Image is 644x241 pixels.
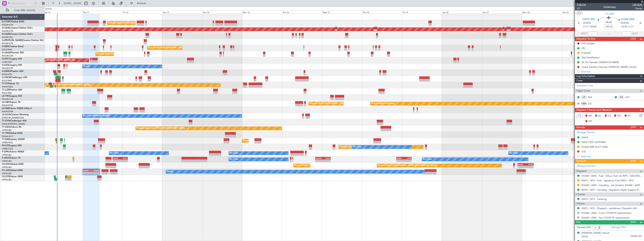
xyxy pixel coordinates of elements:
[2,83,8,85] span: T7-FFI
[371,101,395,106] div: Planned Maint Nurnberg
[582,150,586,153] div: CID
[10,9,40,12] span: Only With Activity
[2,45,23,48] a: G-SIRSCitation Excel
[577,226,591,229] label: Planned PAX
[621,25,627,29] span: 10:20
[404,160,411,162] div: -
[576,37,595,41] span: Dispatch To-Dos
[2,107,32,110] a: LX-INBFalcon 900EX EASy II
[509,150,518,156] div: No Crew
[582,207,637,210] a: KSFO / SFO - Dispatch - JetAdvisor Dispatch JHH
[2,114,11,116] span: LX-AOA
[423,157,432,162] div: No Crew
[404,157,411,159] div: LFPB
[582,174,642,177] a: EHAM / AMS - Fuel - DeLux Fuel via WFS - [GEOGRAPHIC_DATA] / AMS
[581,32,587,36] span: ATOT
[47,82,90,88] div: Planned Maint Tianjin ([GEOGRAPHIC_DATA])
[526,163,533,166] div: HTZA
[576,108,612,112] span: Dispatch Checks and Weather
[590,25,596,29] span: 00:40
[2,126,11,128] span: T7-EAGL
[230,150,238,156] div: No Crew
[2,95,22,97] a: LX-TROLegacy 650
[582,179,634,182] a: KSFO / SFO - Fuel - Signature Fuel KSFO / SFO
[582,42,595,45] div: CID number
[582,56,600,59] div: FAA Notification
[110,150,119,156] div: No Crew
[2,42,13,45] a: EGGW/LTN
[577,7,586,10] span: 3/7
[518,166,526,168] div: -
[632,32,638,36] span: ALDT
[97,51,156,57] div: Planned Maint [GEOGRAPHIC_DATA] ([GEOGRAPHIC_DATA])
[562,10,602,14] div: Tue 23
[482,10,522,14] div: Sun 21
[2,61,12,63] a: LGAV/ATH
[2,151,24,153] a: F-GPNJFalcon 900EX
[583,21,591,25] span: [DATE]
[618,95,624,99] div: FO
[582,211,631,215] a: EHAM / AMS - Crew COVID19 requirements
[2,160,12,163] a: LFPB/LBG
[42,10,82,14] div: Wed 10
[442,10,482,14] div: Sat 20
[576,159,586,163] span: Services
[581,102,587,106] div: OBX
[630,125,636,129] span: (2/4)
[113,160,120,162] div: -
[2,45,9,48] span: G-SIRS
[134,2,150,5] span: Refresh
[2,73,12,76] a: EGSS/STN
[322,10,362,14] div: Wed 17
[2,54,13,57] a: EGGW/LTN
[2,175,10,178] span: CS-DTR
[2,126,21,128] a: T7-EAGLFalcon 8X
[582,145,608,148] div: EHAM ARR SLOT 1035z
[588,32,597,36] input: --:--
[167,169,173,175] div: Owner
[64,2,81,5] span: [DATE] - [DATE]
[82,10,122,14] div: Thu 11
[526,166,533,168] div: -
[2,58,10,60] span: G-SPCY
[353,144,362,150] div: No Crew
[2,163,23,165] a: CS-DOUGlobal 6500
[630,220,636,224] span: (6/6)
[2,114,29,116] a: LX-AOACitation Mustang
[2,132,10,134] span: T7-TRX
[310,101,369,106] div: Planned Maint [GEOGRAPHIC_DATA] ([GEOGRAPHIC_DATA])
[582,188,642,191] a: KSFO / SFO - Handling - Signature Flight Support KSFO / SFO
[576,192,585,197] span: Charter
[2,101,10,103] span: LX-GBH
[581,95,587,99] div: CP
[583,25,589,29] span: ETOT
[2,64,22,66] a: G-LEGCLegacy 600
[628,25,634,29] span: ELDT
[2,48,12,51] a: EGLF/FAB
[2,154,12,156] a: LFPB/LBG
[2,89,22,91] a: T7-LZZIPraetor 600
[518,163,526,166] div: EGKK
[2,67,13,70] a: EGGW/LTN
[582,231,609,235] div: [PERSON_NAME] Volozh
[2,76,27,79] a: G-VNORChallenger 650
[2,145,21,147] a: 9H-LPZLegacy 500
[2,178,12,181] a: LFPB/LBG
[2,21,24,23] a: G-FOMOGlobal 6000
[340,144,393,150] div: Planned [GEOGRAPHIC_DATA] ([GEOGRAPHIC_DATA])
[2,33,33,35] a: G-GARECessna Citation XLS+
[628,114,630,118] span: FP
[148,45,207,51] div: Planned Maint [GEOGRAPHIC_DATA] ([GEOGRAPHIC_DATA])
[2,83,19,85] a: T7-FFIFalcon 7X
[83,169,91,172] div: KSFO
[576,11,582,15] button: UTC
[2,157,20,159] a: F-HECDFalcon 7X
[577,84,593,88] a: Schedule Crew
[2,33,11,35] span: G-GARE
[91,172,99,174] div: -
[108,20,167,26] div: Planned Maint [GEOGRAPHIC_DATA] ([GEOGRAPHIC_DATA])
[202,10,242,14] div: Sun 14
[608,114,611,118] span: CR
[621,21,629,25] span: [DATE]
[128,0,151,6] button: Refresh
